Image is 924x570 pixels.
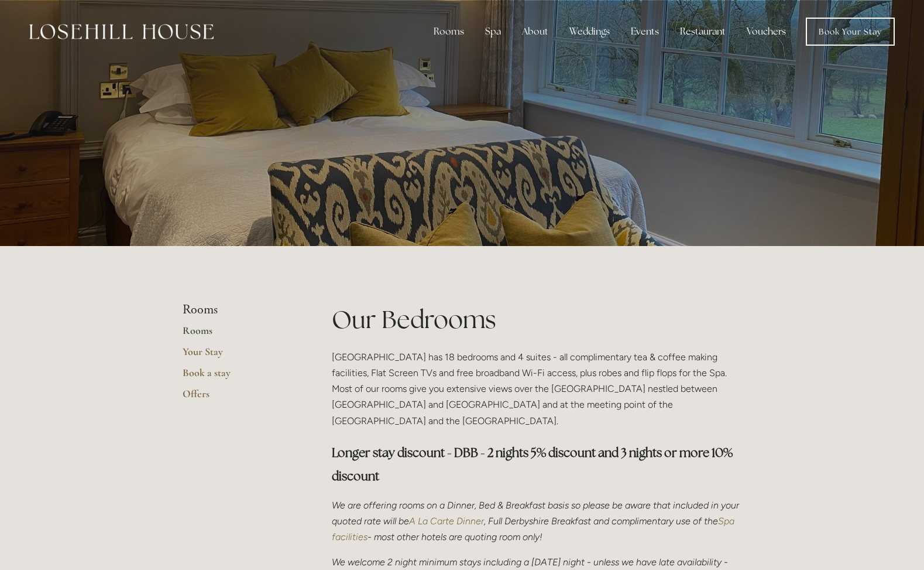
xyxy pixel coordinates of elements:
[513,20,558,43] div: About
[806,18,895,46] a: Book Your Stay
[560,20,619,43] div: Weddings
[332,349,742,429] p: [GEOGRAPHIC_DATA] has 18 bedrooms and 4 suites - all complimentary tea & coffee making facilities...
[183,302,294,318] li: Rooms
[332,445,735,484] strong: Longer stay discount - DBB - 2 nights 5% discount and 3 nights or more 10% discount
[183,387,294,408] a: Offers
[484,516,718,527] em: , Full Derbyshire Breakfast and complimentary use of the
[409,516,484,527] a: A La Carte Dinner
[737,20,795,43] a: Vouchers
[332,500,741,527] em: We are offering rooms on a Dinner, Bed & Breakfast basis so please be aware that included in your...
[476,20,510,43] div: Spa
[29,24,214,39] img: Losehill House
[424,20,473,43] div: Rooms
[183,366,294,387] a: Book a stay
[367,531,542,542] em: - most other hotels are quoting room only!
[183,324,294,345] a: Rooms
[183,345,294,366] a: Your Stay
[332,302,742,337] h1: Our Bedrooms
[621,20,668,43] div: Events
[671,20,735,43] div: Restaurant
